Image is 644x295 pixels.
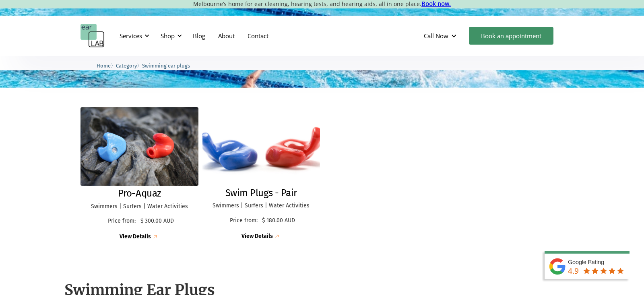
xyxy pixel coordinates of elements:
[118,188,161,199] h2: Pro-Aquaz
[97,61,116,70] li: 〉
[417,24,465,48] div: Call Now
[140,218,174,225] p: $ 300.00 AUD
[196,103,326,189] img: Swim Plugs - Pair
[120,32,142,40] div: Services
[116,63,137,69] span: Category
[242,233,273,240] div: View Details
[225,187,297,199] h2: Swim Plugs - Pair
[186,24,212,47] a: Blog
[80,107,198,241] a: Pro-AquazPro-AquazSwimmers | Surfers | Water ActivitiesPrice from:$ 300.00 AUDView Details
[469,27,553,45] a: Book an appointment
[80,107,198,186] img: Pro-Aquaz
[227,217,260,224] p: Price from:
[116,61,137,69] a: Category
[115,24,152,48] div: Services
[142,63,190,69] span: Swimming ear plugs
[80,24,105,48] a: home
[142,61,190,69] a: Swimming ear plugs
[97,63,111,69] span: Home
[262,217,295,224] p: $ 180.00 AUD
[212,24,241,47] a: About
[241,24,275,47] a: Contact
[211,203,312,209] p: Swimmers | Surfers | Water Activities
[116,61,142,70] li: 〉
[120,234,151,240] div: View Details
[89,203,190,210] p: Swimmers | Surfers | Water Activities
[202,107,320,240] a: Swim Plugs - PairSwim Plugs - PairSwimmers | Surfers | Water ActivitiesPrice from:$ 180.00 AUDVie...
[156,24,184,48] div: Shop
[97,61,111,69] a: Home
[161,32,175,40] div: Shop
[424,32,448,40] div: Call Now
[105,218,138,225] p: Price from:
